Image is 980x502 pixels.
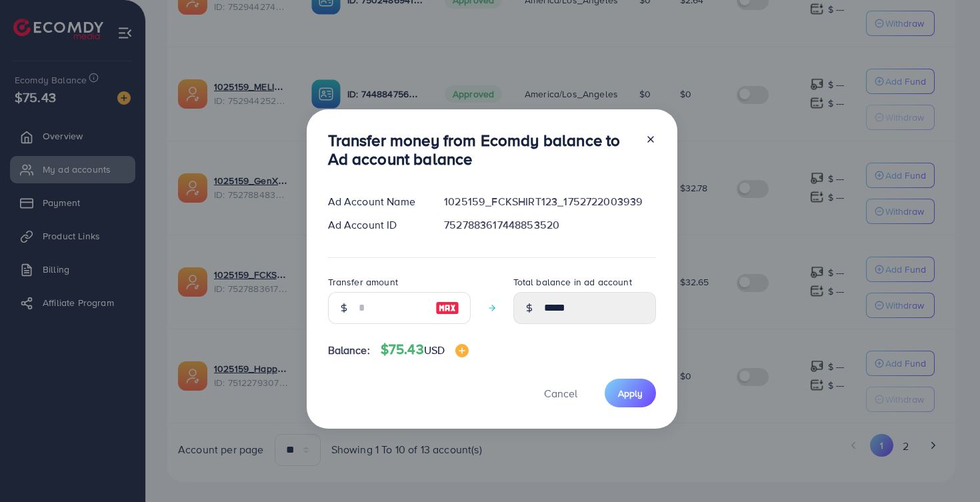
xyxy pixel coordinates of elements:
label: Transfer amount [328,275,398,289]
div: 1025159_FCKSHIRT123_1752722003939 [433,194,666,209]
h4: $75.43 [381,341,469,358]
span: Apply [618,387,643,400]
img: image [435,300,459,316]
span: Cancel [544,386,577,401]
h3: Transfer money from Ecomdy balance to Ad account balance [328,131,635,169]
img: image [455,344,469,357]
div: Ad Account Name [317,194,434,209]
span: USD [424,343,445,357]
div: Ad Account ID [317,217,434,233]
button: Apply [605,379,656,407]
label: Total balance in ad account [513,275,632,289]
button: Cancel [527,379,594,407]
div: 7527883617448853520 [433,217,666,233]
span: Balance: [328,343,370,358]
iframe: Chat [923,442,970,492]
